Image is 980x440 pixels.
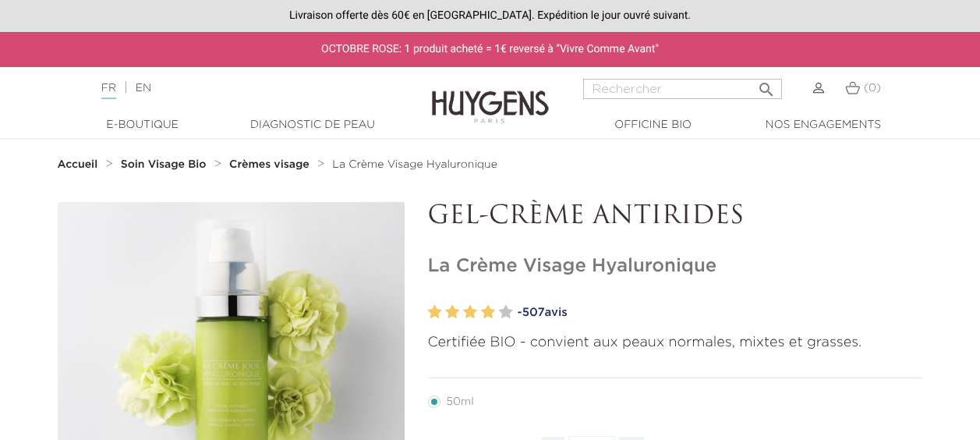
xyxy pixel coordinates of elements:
[518,301,923,325] a: -507avis
[94,79,397,98] div: |
[499,301,513,324] label: 5
[428,396,493,408] label: 50ml
[229,158,313,171] a: Crèmes visage
[65,117,221,133] a: E-Boutique
[522,307,545,318] span: 507
[583,79,782,99] input: Rechercher
[432,66,549,126] img: Huygens
[58,159,98,170] strong: Accueil
[445,301,459,324] label: 2
[101,83,116,99] a: FR
[752,74,780,95] button: 
[481,301,495,324] label: 4
[745,117,901,133] a: Nos engagements
[332,159,497,170] span: La Crème Visage Hyaluronique
[428,301,442,324] label: 1
[428,332,923,353] p: Certifiée BIO - convient aux peaux normales, mixtes et grasses.
[58,158,101,171] a: Accueil
[332,158,497,171] a: La Crème Visage Hyaluronique
[428,255,923,278] h1: La Crème Visage Hyaluronique
[575,117,731,133] a: Officine Bio
[757,76,776,94] i: 
[864,83,881,94] span: (0)
[136,83,151,94] a: EN
[235,117,391,133] a: Diagnostic de peau
[121,158,211,171] a: Soin Visage Bio
[229,159,310,170] strong: Crèmes visage
[463,301,477,324] label: 3
[121,159,207,170] strong: Soin Visage Bio
[428,202,923,232] p: GEL-CRÈME ANTIRIDES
